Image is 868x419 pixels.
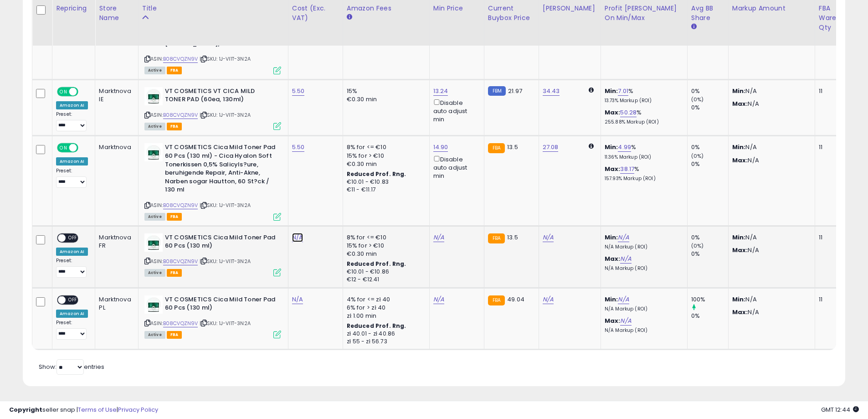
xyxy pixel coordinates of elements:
[56,320,88,340] div: Preset:
[347,87,422,95] div: 15%
[56,157,88,166] div: Amazon AI
[732,295,808,304] p: N/A
[144,123,165,130] span: All listings currently available for purchase on Amazon
[691,233,728,242] div: 0%
[99,87,131,103] div: Marktnova IE
[144,67,165,74] span: All listings currently available for purchase on Amazon
[589,143,594,149] i: Calculated using Dynamic Max Price.
[144,87,163,105] img: 41U54uVxlGL._SL40_.jpg
[347,233,422,242] div: 8% for <= €10
[163,111,198,119] a: B08CVQZN9V
[691,295,728,304] div: 100%
[347,295,422,304] div: 4% for <= zł 40
[167,67,182,74] span: FBA
[618,143,631,152] a: 4.99
[165,295,276,315] b: VT COSMETICS Cica Mild Toner Pad 60 Pcs (130 ml)
[347,276,422,284] div: €12 - €12.41
[618,295,629,304] a: N/A
[488,295,505,305] small: FBA
[732,156,748,165] strong: Max:
[620,254,631,264] a: N/A
[347,13,352,21] small: Amazon Fees.
[165,233,276,253] b: VT COSMETICS Cica Mild Toner Pad 60 Pcs (130 ml)
[605,165,621,173] b: Max:
[605,254,621,263] b: Max:
[144,269,165,277] span: All listings currently available for purchase on Amazon
[433,154,477,181] div: Disable auto adjust min
[732,308,808,316] p: N/A
[605,233,618,242] b: Min:
[347,242,422,250] div: 15% for > €10
[543,87,560,96] a: 34.43
[691,96,704,103] small: (0%)
[292,87,305,96] a: 5.50
[605,327,680,334] p: N/A Markup (ROI)
[58,144,69,152] span: ON
[347,160,422,168] div: €0.30 min
[691,87,728,95] div: 0%
[433,87,448,96] a: 13.24
[144,143,281,219] div: ASIN:
[144,143,163,161] img: 41U54uVxlGL._SL40_.jpg
[144,331,165,339] span: All listings currently available for purchase on Amazon
[507,233,518,242] span: 13.5
[605,143,680,160] div: %
[821,405,859,414] span: 2025-08-14 12:44 GMT
[167,213,182,221] span: FBA
[620,316,631,326] a: N/A
[200,55,251,62] span: | SKU: 1J-VI1T-3N2A
[605,108,621,117] b: Max:
[433,233,444,242] a: N/A
[543,295,554,304] a: N/A
[691,312,728,320] div: 0%
[691,23,697,31] small: Avg BB Share.
[347,322,406,330] b: Reduced Prof. Rng.
[605,316,621,325] b: Max:
[144,213,165,221] span: All listings currently available for purchase on Amazon
[56,168,88,188] div: Preset:
[605,4,683,23] div: Profit [PERSON_NAME] on Min/Max
[200,320,251,327] span: | SKU: 1J-VI1T-3N2A
[99,143,131,151] div: Marktnova
[605,244,680,250] p: N/A Markup (ROI)
[56,310,88,318] div: Amazon AI
[163,55,198,63] a: B08CVQZN9V
[142,4,284,13] div: Title
[144,295,163,314] img: 41U54uVxlGL._SL40_.jpg
[163,202,198,209] a: B08CVQZN9V
[507,143,518,151] span: 13.5
[543,143,559,152] a: 27.08
[605,119,680,125] p: 255.88% Markup (ROI)
[347,95,422,103] div: €0.30 min
[347,170,406,178] b: Reduced Prof. Rng.
[144,233,281,276] div: ASIN:
[691,103,728,112] div: 0%
[732,246,808,254] p: N/A
[292,233,303,242] a: N/A
[620,165,634,174] a: 38.17
[605,87,618,95] b: Min:
[508,87,522,95] span: 21.97
[732,308,748,316] strong: Max:
[819,87,853,95] div: 11
[58,88,69,95] span: ON
[144,233,163,252] img: 41U54uVxlGL._SL40_.jpg
[347,4,426,13] div: Amazon Fees
[292,143,305,152] a: 5.50
[819,233,853,242] div: 11
[347,338,422,346] div: zł 55 - zł 56.73
[200,111,251,119] span: | SKU: 1J-VI1T-3N2A
[543,4,597,13] div: [PERSON_NAME]
[77,88,92,95] span: OFF
[488,233,505,243] small: FBA
[819,4,857,32] div: FBA Warehouse Qty
[200,258,251,265] span: | SKU: 1J-VI1T-3N2A
[488,143,505,153] small: FBA
[732,100,808,108] p: N/A
[618,233,629,242] a: N/A
[78,405,117,414] a: Terms of Use
[163,258,198,265] a: B08CVQZN9V
[292,4,339,23] div: Cost (Exc. VAT)
[99,295,131,312] div: Marktnova PL
[9,406,158,414] div: seller snap | |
